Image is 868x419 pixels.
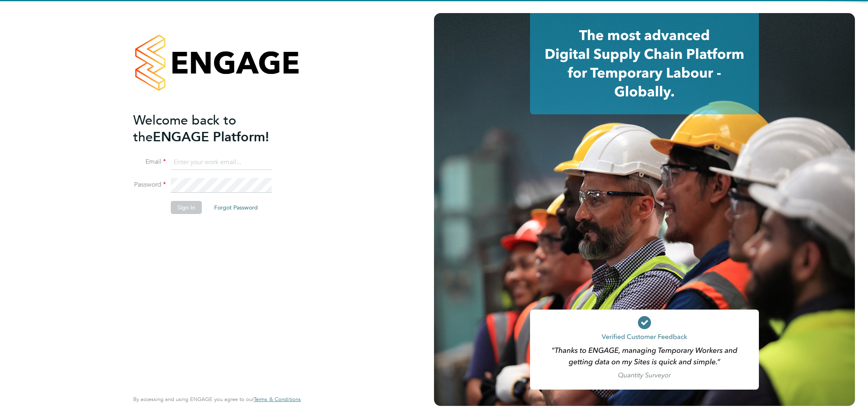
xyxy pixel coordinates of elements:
[133,158,166,166] label: Email
[254,396,301,403] a: Terms & Conditions
[133,396,301,403] span: By accessing and using ENGAGE you agree to our
[133,112,236,145] span: Welcome back to the
[208,201,264,214] button: Forgot Password
[171,155,272,170] input: Enter your work email...
[133,112,293,145] h2: ENGAGE Platform!
[133,181,166,189] label: Password
[171,201,202,214] button: Sign In
[254,396,301,403] span: Terms & Conditions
